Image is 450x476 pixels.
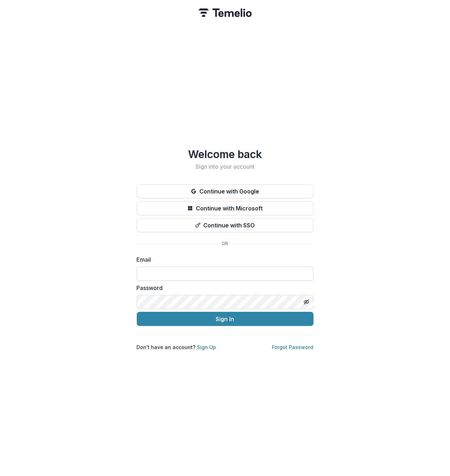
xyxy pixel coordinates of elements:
[301,296,312,308] button: Toggle password visibility
[272,344,314,350] a: Forgot Password
[137,148,314,161] h1: Welcome back
[137,284,309,292] label: Password
[137,163,314,170] h2: Sign into your account
[137,201,314,215] button: Continue with Microsoft
[137,218,314,232] button: Continue with SSO
[137,255,309,264] label: Email
[137,312,314,326] button: Sign In
[137,343,216,351] p: Don't have an account?
[197,344,216,350] a: Sign Up
[137,184,314,198] button: Continue with Google
[199,8,252,17] img: Temelio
